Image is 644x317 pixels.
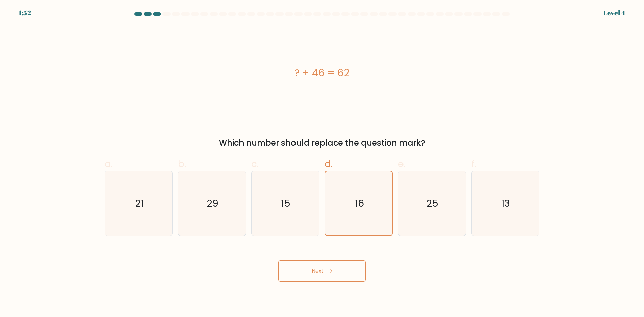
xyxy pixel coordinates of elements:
span: d. [325,157,333,170]
text: 21 [135,197,144,210]
span: b. [178,157,186,170]
text: 29 [207,197,218,210]
span: e. [398,157,406,170]
div: 1:52 [19,8,31,18]
div: Level 4 [603,8,625,18]
text: 13 [502,197,511,210]
text: 16 [355,197,364,210]
div: ? + 46 = 62 [105,65,539,81]
span: a. [105,157,113,170]
span: f. [471,157,476,170]
text: 25 [427,197,439,210]
span: c. [251,157,259,170]
button: Next [278,260,366,282]
div: Which number should replace the question mark? [109,137,535,149]
text: 15 [281,197,291,210]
